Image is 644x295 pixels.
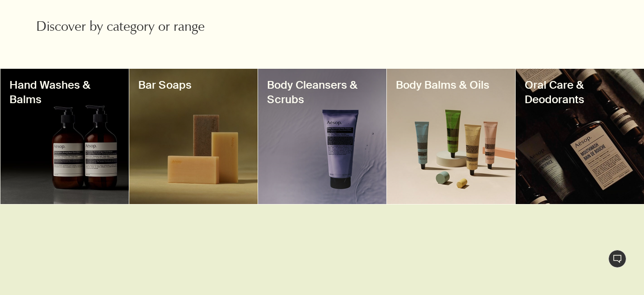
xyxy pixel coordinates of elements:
h3: Evergreen exhilaration [36,263,234,274]
a: Hand Wash and Hand Balm bottlesHand Washes & Balms [0,69,129,204]
h3: Oral Care & Deodorants [525,78,635,107]
a: Four body balm tubesBody Balms & Oils [387,69,515,204]
h3: Body Balms & Oils [396,78,506,92]
h3: Body Cleansers & Scrubs [267,78,377,107]
button: Live Assistance [608,250,626,268]
a: Mouthwash bottlesOral Care & Deodorants [516,69,644,204]
a: Eleos nourishing body cleanser tubeBody Cleansers & Scrubs [258,69,386,204]
a: Three bar soaps sitting togetherBar Soaps [129,69,258,204]
h3: Bar Soaps [138,78,249,92]
h3: Hand Washes & Balms [9,78,120,107]
h2: Discover by category or range [36,19,227,37]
